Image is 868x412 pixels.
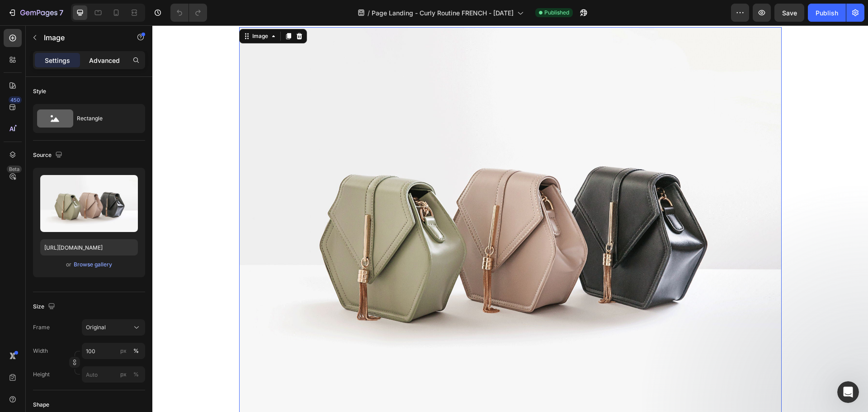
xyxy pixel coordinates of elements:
div: Shape [33,401,49,409]
div: Publish [816,8,838,18]
div: Beta [7,166,22,173]
button: % [118,346,129,356]
iframe: Design area [152,25,868,412]
input: px% [82,366,145,383]
span: / [368,8,370,18]
div: Source [33,149,64,161]
button: Save [774,4,804,22]
div: % [133,370,139,379]
span: or [66,259,71,270]
div: Browse gallery [74,260,112,269]
div: Rectangle [77,108,132,129]
span: Published [544,9,569,17]
p: Image [44,32,121,43]
input: px% [82,343,145,359]
p: Settings [45,56,70,65]
button: Browse gallery [73,260,113,269]
button: 7 [4,4,67,22]
div: px [120,347,127,355]
button: Publish [808,4,846,22]
div: Style [33,87,46,95]
div: % [133,347,139,355]
iframe: Intercom live chat [837,381,859,403]
div: px [120,370,127,379]
button: % [118,369,129,380]
div: Size [33,301,57,313]
p: 7 [59,7,63,18]
p: Advanced [89,56,120,65]
span: Original [86,323,106,331]
img: preview-image [40,175,138,232]
button: px [131,346,142,356]
div: Undo/Redo [170,4,207,22]
div: Image [98,7,118,15]
button: px [131,369,142,380]
label: Height [33,370,50,379]
div: 450 [9,96,22,104]
span: Save [782,9,797,17]
label: Width [33,347,48,355]
input: https://example.com/image.jpg [40,239,138,256]
label: Frame [33,323,50,331]
button: Original [82,319,145,336]
span: Page Landing - Curly Routine FRENCH - [DATE] [372,8,514,18]
img: image_demo.jpg [87,2,629,409]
